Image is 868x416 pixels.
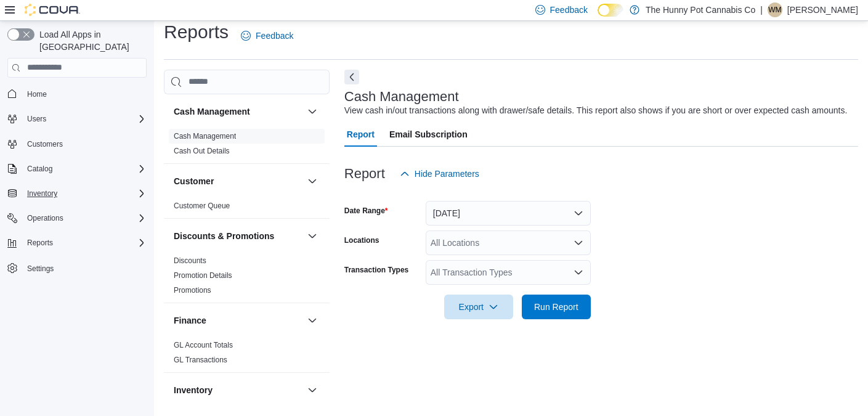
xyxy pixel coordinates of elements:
[344,89,459,104] h3: Cash Management
[768,2,782,17] div: Waseem Mohammed
[344,265,408,275] label: Transaction Types
[174,147,230,155] a: Cash Out Details
[389,122,468,147] span: Email Subscription
[174,384,213,396] h3: Inventory
[164,338,330,372] div: Finance
[174,285,211,295] span: Promotions
[27,189,57,198] span: Inventory
[415,168,479,180] span: Hide Parameters
[22,261,59,276] a: Settings
[174,202,230,210] a: Customer Queue
[344,166,385,181] h3: Report
[22,87,52,102] a: Home
[7,80,147,309] nav: Complex example
[344,104,848,117] div: View cash in/out transactions along with drawer/safe details. This report also shows if you are s...
[174,175,214,187] h3: Customer
[305,383,320,398] button: Inventory
[174,314,206,327] h3: Finance
[305,104,320,119] button: Cash Management
[22,211,68,226] button: Operations
[174,341,233,349] a: GL Account Totals
[174,314,302,327] button: Finance
[27,114,46,124] span: Users
[27,164,52,174] span: Catalog
[174,355,227,365] span: GL Transactions
[2,110,152,128] button: Users
[174,105,302,118] button: Cash Management
[22,137,68,152] a: Customers
[768,2,781,17] span: WM
[27,264,54,274] span: Settings
[22,186,147,201] span: Inventory
[347,122,375,147] span: Report
[522,295,591,319] button: Run Report
[305,229,320,243] button: Discounts & Promotions
[2,185,152,202] button: Inventory
[174,256,206,266] span: Discounts
[174,286,211,295] a: Promotions
[27,213,63,223] span: Operations
[27,238,53,248] span: Reports
[444,295,513,319] button: Export
[787,2,858,17] p: [PERSON_NAME]
[164,198,330,218] div: Customer
[22,260,147,275] span: Settings
[2,259,152,277] button: Settings
[22,186,62,201] button: Inventory
[534,301,578,313] span: Run Report
[2,160,152,177] button: Catalog
[598,4,623,17] input: Dark Mode
[395,161,484,186] button: Hide Parameters
[646,2,755,17] p: The Hunny Pot Cannabis Co
[174,340,233,350] span: GL Account Totals
[164,20,229,44] h1: Reports
[344,70,359,84] button: Next
[550,4,588,16] span: Feedback
[452,295,506,319] span: Export
[22,86,147,102] span: Home
[22,161,57,176] button: Catalog
[174,271,232,280] span: Promotion Details
[22,112,51,126] button: Users
[174,271,232,280] a: Promotion Details
[174,105,250,118] h3: Cash Management
[22,136,147,152] span: Customers
[174,201,230,211] span: Customer Queue
[174,175,302,187] button: Customer
[22,112,147,126] span: Users
[174,230,302,242] button: Discounts & Promotions
[574,238,583,248] button: Open list of options
[344,206,388,216] label: Date Range
[236,23,298,48] a: Feedback
[344,235,379,245] label: Locations
[27,139,63,149] span: Customers
[22,235,58,250] button: Reports
[305,313,320,328] button: Finance
[27,89,47,99] span: Home
[760,2,763,17] p: |
[22,211,147,226] span: Operations
[164,253,330,303] div: Discounts & Promotions
[2,135,152,153] button: Customers
[2,234,152,251] button: Reports
[2,85,152,103] button: Home
[426,201,591,226] button: [DATE]
[174,384,302,396] button: Inventory
[574,267,583,277] button: Open list of options
[25,4,80,16] img: Cova
[164,129,330,163] div: Cash Management
[174,146,230,156] span: Cash Out Details
[34,28,147,53] span: Load All Apps in [GEOGRAPHIC_DATA]
[22,161,147,176] span: Catalog
[174,230,274,242] h3: Discounts & Promotions
[2,210,152,227] button: Operations
[256,30,293,42] span: Feedback
[174,356,227,364] a: GL Transactions
[22,235,147,250] span: Reports
[174,131,236,141] span: Cash Management
[174,256,206,265] a: Discounts
[305,174,320,189] button: Customer
[174,132,236,141] a: Cash Management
